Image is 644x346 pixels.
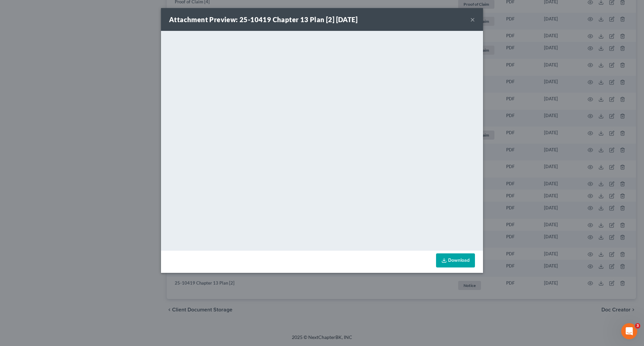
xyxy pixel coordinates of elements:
[635,323,640,329] span: 3
[436,253,475,267] a: Download
[621,323,637,339] iframe: Intercom live chat
[470,15,475,23] button: ×
[169,15,358,23] strong: Attachment Preview: 25-10419 Chapter 13 Plan [2] [DATE]
[161,31,483,249] iframe: <object ng-attr-data='[URL][DOMAIN_NAME]' type='application/pdf' width='100%' height='650px'></ob...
